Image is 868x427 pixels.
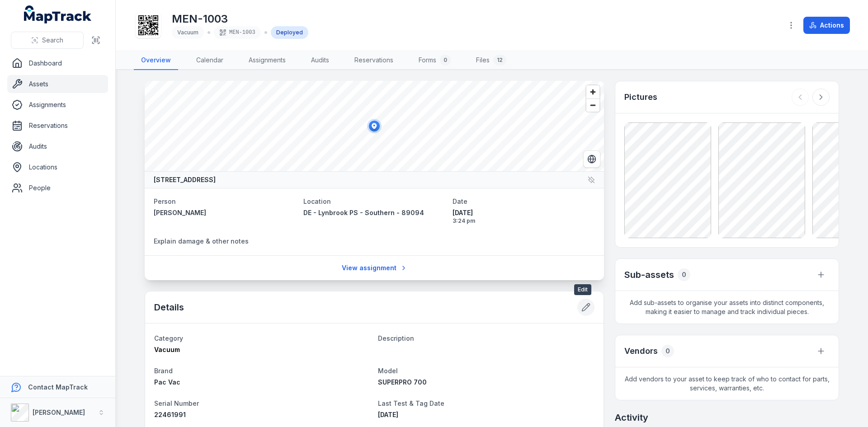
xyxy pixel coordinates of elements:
a: Calendar [189,51,231,70]
span: Date [453,197,467,205]
span: Serial Number [154,399,199,407]
h1: MEN-1003 [172,12,308,26]
div: Deployed [271,26,308,39]
span: Location [303,197,331,205]
div: 0 [661,345,674,357]
canvas: Map [145,81,604,171]
a: DE - Lynbrook PS - Southern - 89094 [303,208,446,217]
div: 12 [493,55,506,66]
span: Vacuum [154,346,180,353]
div: 0 [440,55,451,66]
a: View assignment [336,259,413,277]
a: Dashboard [7,54,108,72]
button: Zoom out [586,99,599,112]
a: Assignments [7,96,108,114]
h2: Sub-assets [624,268,674,281]
a: Files12 [469,51,514,70]
time: 8/14/2025, 3:24:20 PM [453,208,595,225]
span: 22461991 [154,411,186,418]
a: Reservations [347,51,401,70]
span: Add vendors to your asset to keep track of who to contact for parts, services, warranties, etc. [615,367,839,400]
button: Switch to Satellite View [583,150,600,168]
h2: Details [154,301,184,314]
strong: [PERSON_NAME] [33,408,85,416]
span: Search [42,36,63,45]
strong: [STREET_ADDRESS] [154,175,216,184]
span: Category [154,334,183,342]
span: SUPERPRO 700 [378,378,427,386]
span: 3:24 pm [453,217,595,225]
span: Add sub-assets to organise your assets into distinct components, making it easier to manage and t... [615,291,839,324]
strong: Contact MapTrack [28,383,88,391]
a: Overview [134,51,178,70]
span: Description [378,334,414,342]
h3: Vendors [624,345,658,357]
a: Audits [304,51,336,70]
span: Explain damage & other notes [154,237,249,245]
span: [DATE] [378,411,398,418]
span: Model [378,367,398,375]
span: Person [154,197,176,205]
a: Locations [7,158,108,176]
a: Forms0 [411,51,458,70]
a: Reservations [7,117,108,135]
span: Last Test & Tag Date [378,399,444,407]
a: MapTrack [24,5,92,23]
span: [DATE] [453,208,595,217]
button: Zoom in [586,85,599,99]
button: Search [11,32,84,49]
a: People [7,179,108,197]
span: Edit [574,284,591,295]
button: Actions [803,17,850,34]
div: 0 [678,268,690,281]
span: Brand [154,367,173,375]
a: Assignments [241,51,293,70]
a: Assets [7,75,108,93]
a: Audits [7,137,108,155]
span: DE - Lynbrook PS - Southern - 89094 [303,209,424,216]
h3: Pictures [624,91,657,103]
span: Pac Vac [154,378,180,386]
span: Vacuum [177,29,198,36]
h2: Activity [615,411,648,424]
a: [PERSON_NAME] [154,208,296,217]
div: MEN-1003 [214,26,261,39]
time: 8/14/2025, 10:00:00 AM [378,411,398,418]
